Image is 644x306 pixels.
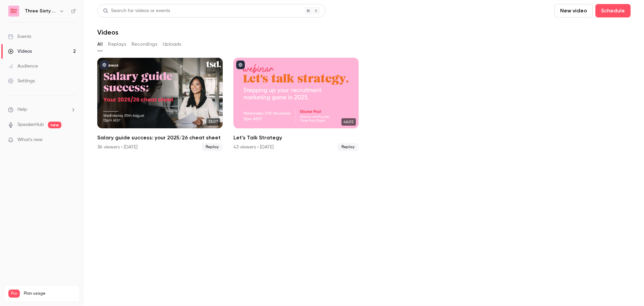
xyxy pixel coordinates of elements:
[202,143,223,151] span: Replay
[24,291,75,296] span: Plan usage
[17,121,44,128] a: SpeakerHub
[68,137,76,143] iframe: Noticeable Trigger
[97,28,118,36] h1: Videos
[8,6,19,16] img: Three Sixty Digital
[8,63,38,70] div: Audience
[48,122,61,128] span: new
[163,39,181,50] button: Uploads
[108,39,126,50] button: Replays
[17,136,43,143] span: What's new
[236,60,245,69] button: published
[17,106,27,113] span: Help
[8,33,31,40] div: Events
[554,4,593,17] button: New video
[8,290,20,298] span: Pro
[233,58,359,151] a: 46:05Let's Talk Strategy43 viewers • [DATE]Replay
[97,144,138,150] div: 36 viewers • [DATE]
[100,60,109,69] button: published
[233,144,274,150] div: 43 viewers • [DATE]
[25,8,56,14] h6: Three Sixty Digital
[97,58,631,151] ul: Videos
[97,58,223,151] li: Salary guide success: your 2025/26 cheat sheet
[337,143,359,151] span: Replay
[8,78,35,84] div: Settings
[103,7,170,14] div: Search for videos or events
[97,39,103,50] button: All
[233,58,359,151] li: Let's Talk Strategy
[97,4,631,302] section: Videos
[97,58,223,151] a: 33:07Salary guide success: your 2025/26 cheat sheet36 viewers • [DATE]Replay
[97,134,223,142] h2: Salary guide success: your 2025/26 cheat sheet
[131,39,157,50] button: Recordings
[341,118,356,126] span: 46:05
[206,118,220,126] span: 33:07
[8,48,32,55] div: Videos
[595,4,631,17] button: Schedule
[233,134,359,142] h2: Let's Talk Strategy
[8,106,76,113] li: help-dropdown-opener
